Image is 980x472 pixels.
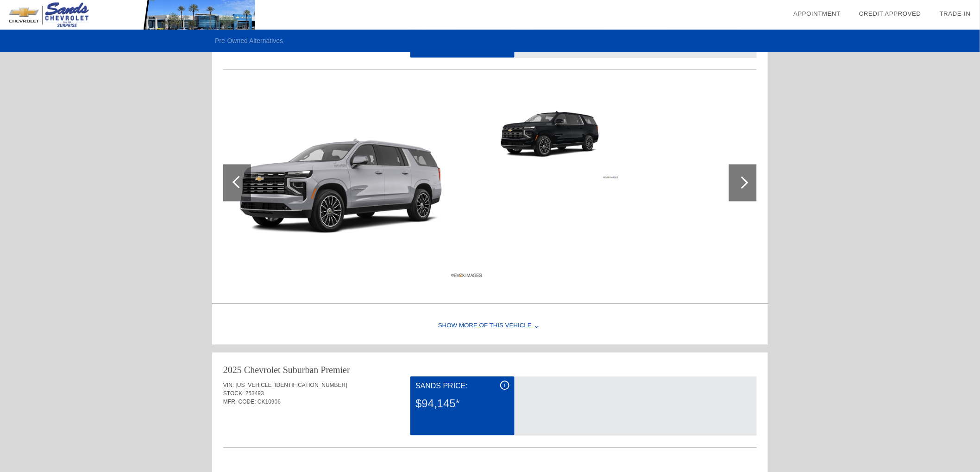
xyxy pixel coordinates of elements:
[321,364,350,377] div: Premier
[236,382,347,389] span: [US_VEHICLE_IDENTIFICATION_NUMBER]
[500,381,509,390] div: i
[940,10,971,17] a: Trade-In
[793,10,841,17] a: Appointment
[223,382,234,389] span: VIN:
[415,381,509,392] div: Sands Price:
[245,391,264,397] span: 253493
[223,85,486,281] img: c11e5e92361863488fc0a8de81168b12ced418f7.png
[415,392,509,416] div: $94,145*
[223,364,319,377] div: 2025 Chevrolet Suburban
[859,10,921,17] a: Credit Approved
[223,420,757,435] div: Quoted on [DATE] 1:26:27 PM
[493,85,620,180] img: eccab5f69b7fbd05adfc14363fe06e9db8aca5da.png
[223,391,244,397] span: STOCK:
[258,399,281,405] span: CK10906
[212,308,768,345] div: Show More of this Vehicle
[223,399,256,405] span: MFR. CODE:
